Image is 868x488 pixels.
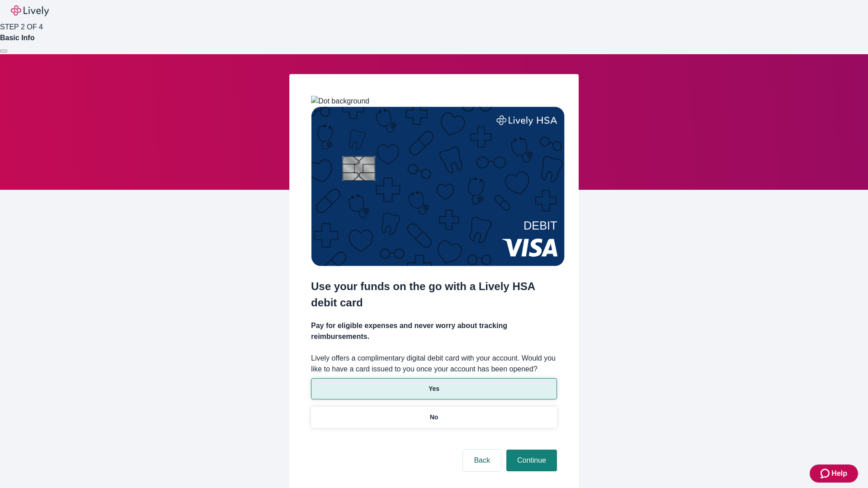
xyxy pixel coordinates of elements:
[311,96,369,107] img: Dot background
[311,353,557,375] label: Lively offers a complimentary digital debit card with your account. Would you like to have a card...
[11,5,49,16] img: Lively
[831,468,847,479] span: Help
[311,107,565,266] img: Debit card
[430,413,439,422] p: No
[311,378,557,399] button: Yes
[311,278,557,311] h2: Use your funds on the go with a Lively HSA debit card
[311,407,557,428] button: No
[311,320,557,342] h4: Pay for eligible expenses and never worry about tracking reimbursements.
[821,468,831,479] svg: Zendesk support icon
[810,465,858,483] button: Zendesk support iconHelp
[429,384,439,394] p: Yes
[463,450,501,471] button: Back
[506,450,557,471] button: Continue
